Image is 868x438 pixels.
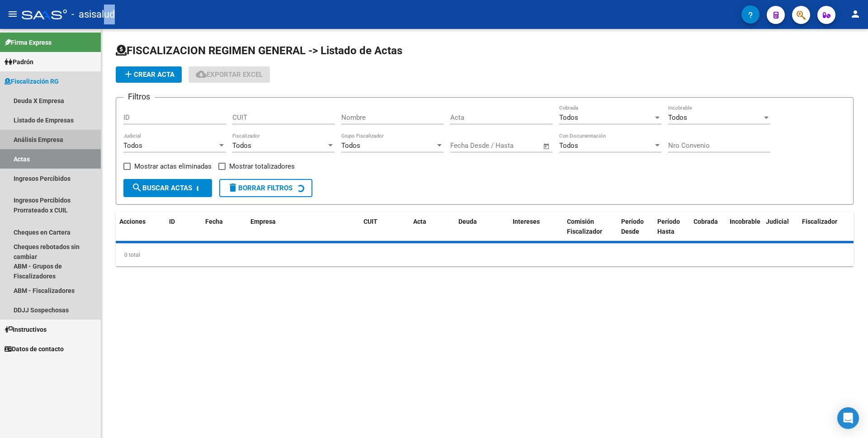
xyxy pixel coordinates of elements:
span: Mostrar totalizadores [229,161,295,172]
span: Fiscalización RG [5,76,59,86]
span: Acta [413,218,426,225]
span: CUIT [363,218,377,225]
datatable-header-cell: ID [165,212,202,242]
datatable-header-cell: Período Desde [618,212,654,242]
button: Open calendar [542,141,552,151]
span: Fiscalizador [802,218,837,225]
span: Incobrable [730,218,760,225]
button: Exportar EXCEL [189,66,270,83]
span: Crear Acta [123,71,175,79]
span: Judicial [766,218,789,225]
span: Padrón [5,57,33,67]
span: Período Hasta [657,218,680,235]
span: Borrar Filtros [227,184,292,192]
span: Datos de contacto [5,344,64,354]
span: Mostrar actas eliminadas [134,161,212,172]
mat-icon: add [123,69,134,80]
span: Todos [232,141,251,150]
datatable-header-cell: CUIT [360,212,410,242]
datatable-header-cell: Comisión Fiscalizador [563,212,618,242]
datatable-header-cell: Acta [410,212,455,242]
button: Borrar Filtros [219,179,312,197]
span: Deuda [458,218,477,225]
span: ID [169,218,175,225]
span: Instructivos [5,325,47,334]
datatable-header-cell: Empresa [247,212,360,242]
input: End date [488,141,532,150]
span: Exportar EXCEL [196,71,263,79]
span: Todos [559,141,578,150]
button: Crear Acta [116,66,182,83]
span: - asisalud [71,5,115,24]
span: Todos [559,113,578,122]
datatable-header-cell: Deuda [455,212,509,242]
span: Fecha [205,218,223,225]
datatable-header-cell: Período Hasta [654,212,690,242]
span: Acciones [119,218,146,225]
button: Buscar Actas [123,179,212,197]
h3: Filtros [123,90,155,103]
mat-icon: person [850,9,861,19]
span: Todos [668,113,687,122]
datatable-header-cell: Fecha [202,212,247,242]
span: Cobrada [693,218,718,225]
mat-icon: menu [7,9,18,19]
div: 0 total [116,244,854,266]
span: Firma Express [5,38,52,47]
span: Comisión Fiscalizador [567,218,602,235]
datatable-header-cell: Cobrada [690,212,726,242]
span: Todos [341,141,360,150]
span: Intereses [513,218,540,225]
span: Buscar Actas [132,184,192,192]
datatable-header-cell: Acciones [116,212,165,242]
mat-icon: delete [227,182,238,193]
input: Start date [450,141,480,150]
span: Todos [123,141,142,150]
span: FISCALIZACION REGIMEN GENERAL -> Listado de Actas [116,44,402,57]
span: Período Desde [621,218,644,235]
mat-icon: cloud_download [196,69,207,80]
span: Empresa [250,218,276,225]
datatable-header-cell: Judicial [762,212,798,242]
datatable-header-cell: Incobrable [726,212,762,242]
datatable-header-cell: Intereses [509,212,563,242]
div: Open Intercom Messenger [837,407,859,429]
mat-icon: search [132,182,142,193]
datatable-header-cell: Fiscalizador [798,212,866,242]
